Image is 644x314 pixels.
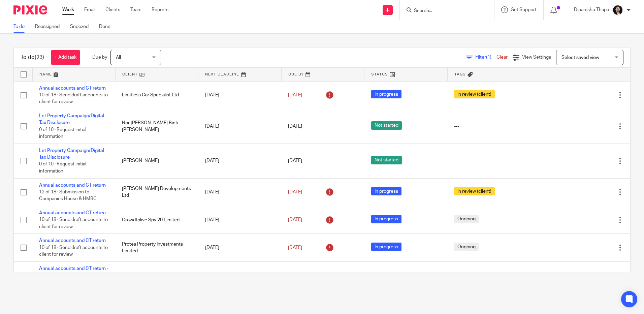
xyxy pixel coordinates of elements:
[105,6,120,13] a: Clients
[51,50,80,65] a: + Add task
[39,86,106,91] a: Annual accounts and CT return
[39,93,108,104] span: 10 of 18 · Send draft accounts to client for review
[39,245,108,257] span: 10 of 18 · Send draft accounts to client for review
[39,266,108,278] a: Annual accounts and CT return - Current
[70,20,94,33] a: Snoozed
[13,20,30,33] a: To do
[198,261,281,296] td: [DATE]
[39,190,97,201] span: 12 of 18 · Submission to Companies House & HMRC
[35,55,44,60] span: (23)
[21,54,44,61] h1: To do
[612,5,623,15] img: Dipamshu2.jpg
[115,206,198,234] td: Crowdtolive Spv 20 Limited
[574,6,609,13] p: Dipamshu Thapa
[371,215,401,223] span: In progress
[371,156,402,164] span: Not started
[288,190,302,194] span: [DATE]
[454,123,540,130] div: ---
[115,109,198,144] td: Nor [PERSON_NAME] Binti [PERSON_NAME]
[115,81,198,109] td: Limitless Car Specialist Ltd
[116,55,121,60] span: All
[39,238,106,243] a: Annual accounts and CT return
[39,211,106,215] a: Annual accounts and CT return
[39,114,104,125] a: Let Property Campaign/Digital Tax Disclosure
[152,6,168,13] a: Reports
[39,127,86,139] span: 0 of 10 · Request initial information
[288,124,302,129] span: [DATE]
[371,187,401,195] span: In progress
[39,183,106,188] a: Annual accounts and CT return
[561,55,599,60] span: Select saved view
[371,243,401,251] span: In progress
[130,6,141,13] a: Team
[371,121,402,130] span: Not started
[198,234,281,261] td: [DATE]
[39,148,104,160] a: Let Property Campaign/Digital Tax Disclosure
[92,54,107,61] p: Due by
[198,109,281,144] td: [DATE]
[454,157,540,164] div: ---
[288,245,302,250] span: [DATE]
[454,187,495,195] span: In review (client)
[35,20,65,33] a: Reassigned
[371,90,401,98] span: In progress
[115,178,198,206] td: [PERSON_NAME] Developments Ltd
[288,159,302,163] span: [DATE]
[13,5,47,14] img: Pixie
[496,55,508,60] a: Clear
[413,8,474,14] input: Search
[198,81,281,109] td: [DATE]
[39,218,108,229] span: 10 of 18 · Send draft accounts to client for review
[288,93,302,97] span: [DATE]
[198,178,281,206] td: [DATE]
[115,261,198,296] td: [PERSON_NAME] And Shep Limited
[511,7,537,12] span: Get Support
[84,6,95,13] a: Email
[454,72,466,76] span: Tags
[39,162,86,174] span: 0 of 10 · Request initial information
[475,55,496,60] span: Filter
[486,55,491,60] span: (1)
[99,20,116,33] a: Done
[454,243,479,251] span: Ongoing
[454,215,479,223] span: Ongoing
[198,144,281,178] td: [DATE]
[115,234,198,261] td: Protea Property Investments Limited
[522,55,551,60] span: View Settings
[115,144,198,178] td: [PERSON_NAME]
[288,218,302,222] span: [DATE]
[198,206,281,234] td: [DATE]
[62,6,74,13] a: Work
[454,90,495,98] span: In review (client)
